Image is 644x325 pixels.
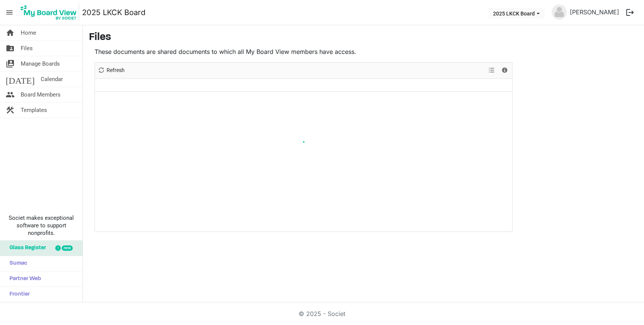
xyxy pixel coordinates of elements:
a: © 2025 - Societ [299,310,345,317]
span: [DATE] [6,72,35,87]
span: construction [6,103,15,118]
a: My Board View Logo [18,3,82,22]
span: Board Members [21,87,61,102]
span: Templates [21,103,47,118]
div: new [62,245,73,251]
a: 2025 LKCK Board [82,5,145,20]
span: menu [2,5,17,20]
p: These documents are shared documents to which all My Board View members have access. [95,47,513,56]
span: people [6,87,15,102]
img: My Board View Logo [18,3,79,22]
button: 2025 LKCK Board dropdownbutton [488,8,545,18]
a: [PERSON_NAME] [567,5,622,20]
span: Partner Web [6,271,41,287]
span: Calendar [41,72,63,87]
span: Frontier [6,287,30,302]
span: Manage Boards [21,56,60,71]
img: no-profile-picture.svg [552,5,567,20]
span: Societ makes exceptional software to support nonprofits. [3,214,79,237]
h3: Files [89,31,638,44]
span: switch_account [6,56,15,71]
span: Home [21,25,36,40]
span: home [6,25,15,40]
span: Glass Register [6,241,46,256]
span: Sumac [6,256,27,271]
button: logout [622,5,638,20]
span: Files [21,41,33,56]
span: folder_shared [6,41,15,56]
